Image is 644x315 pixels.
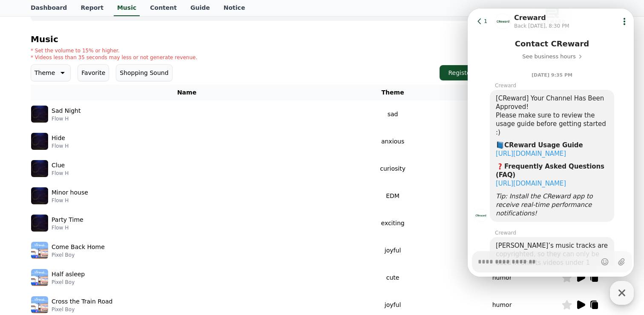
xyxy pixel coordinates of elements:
td: humor [443,155,561,182]
p: Minor house [52,188,88,197]
td: issue [443,209,561,237]
p: Sad Night [52,106,80,115]
p: Come Back Home [52,243,105,252]
p: Flow H [52,197,88,204]
img: music [31,133,48,150]
button: Theme [31,64,71,81]
p: Flow H [52,143,69,149]
td: humor [443,264,561,291]
p: Pixel Boy [52,306,112,313]
td: EDM [343,182,443,209]
p: Clue [52,161,65,170]
td: sad [343,100,443,128]
img: music [31,160,48,177]
p: Cross the Train Road [52,297,112,306]
td: joyful [343,237,443,264]
button: Favorite [78,64,109,81]
img: music [31,106,48,123]
td: issue [443,182,561,209]
td: issue [443,237,561,264]
td: story [443,100,561,128]
td: mystery [443,128,561,155]
p: Half asleep [52,270,85,279]
img: music [31,269,48,286]
iframe: Channel chat [468,9,634,277]
p: * Videos less than 35 seconds may less or not generate revenue. [31,54,197,61]
th: Name [31,85,343,100]
p: * Set the volume to 15% or higher. [31,47,197,54]
h4: Music [31,34,613,44]
img: music [31,187,48,204]
td: anxious [343,128,443,155]
p: Flow H [52,115,80,122]
img: music [31,296,48,313]
td: curiosity [343,155,443,182]
p: Flow H [52,224,83,231]
button: Shopping Sound [116,64,172,81]
p: Flow H [52,170,69,177]
p: Party Time [52,215,83,224]
p: Pixel Boy [52,279,85,286]
td: cute [343,264,443,291]
th: Category [443,85,561,100]
th: Theme [343,85,443,100]
button: Register Channel [440,65,508,80]
p: Hide [52,134,65,143]
img: music [31,242,48,259]
td: exciting [343,209,443,237]
p: Pixel Boy [52,252,105,258]
img: music [31,215,48,232]
p: Theme [34,67,55,79]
